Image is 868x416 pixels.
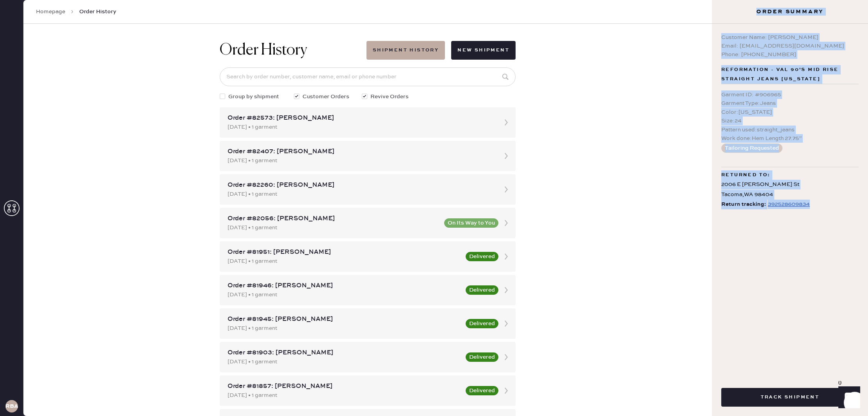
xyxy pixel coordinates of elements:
div: Order #82056: [PERSON_NAME] [228,214,439,223]
div: [DATE] • 1 garment [228,358,461,366]
span: Returned to: [721,170,770,180]
span: Customer Orders [302,92,349,101]
button: Delivered [466,319,498,328]
div: Size : 24 [721,117,859,125]
div: 2006 E [PERSON_NAME] St Tacoma , WA 98404 [721,180,859,199]
div: Work done : Hem Length 27.75” [721,134,859,143]
div: Color : [US_STATE] [721,108,859,117]
div: Order #82573: [PERSON_NAME] [228,113,494,123]
div: Order #82407: [PERSON_NAME] [228,147,494,156]
div: Email: [EMAIL_ADDRESS][DOMAIN_NAME] [721,42,859,50]
div: Phone: [PHONE_NUMBER] [721,50,859,59]
span: Order History [79,8,116,16]
div: Order #82260: [PERSON_NAME] [228,181,494,190]
span: Reformation - Val 90's Mid Rise Straight Jeans [US_STATE] [721,65,859,84]
div: [DATE] • 1 garment [228,391,461,400]
button: New Shipment [451,41,516,60]
div: Garment Type : Jeans [721,99,859,108]
div: Order #81951: [PERSON_NAME] [228,248,461,257]
div: Order #81946: [PERSON_NAME] [228,281,461,290]
div: https://www.fedex.com/apps/fedextrack/?tracknumbers=392528609834&cntry_code=US [768,200,810,209]
div: [DATE] • 1 garment [228,257,461,266]
div: [DATE] • 1 garment [228,324,461,333]
div: [DATE] • 1 garment [228,190,494,198]
div: Garment ID : # 906965 [721,90,859,99]
div: Pattern used : straight_jeans [721,126,859,134]
button: Tailoring Requested [721,143,783,153]
span: Group by shipment [228,92,279,101]
span: Revive Orders [370,92,409,101]
h1: Order History [220,41,307,60]
div: [DATE] • 1 garment [228,290,461,299]
iframe: Front Chat [831,381,864,414]
button: Delivered [466,352,498,362]
div: [DATE] • 1 garment [228,123,494,131]
div: Order #81903: [PERSON_NAME] [228,348,461,358]
input: Search by order number, customer name, email or phone number [220,67,516,86]
h3: Order Summary [712,8,868,16]
div: Order #81857: [PERSON_NAME] [228,382,461,391]
span: Return tracking: [721,200,766,209]
button: On Its Way to You [444,218,498,228]
button: Delivered [466,285,498,295]
button: Shipment History [366,41,445,60]
a: 392528609834 [766,200,810,209]
button: Delivered [466,252,498,261]
a: Homepage [36,8,65,16]
a: Track Shipment [721,393,859,400]
button: Track Shipment [721,388,859,407]
div: Order #81945: [PERSON_NAME] [228,315,461,324]
div: [DATE] • 1 garment [228,223,439,232]
button: Delivered [466,386,498,395]
div: Customer Name: [PERSON_NAME] [721,33,859,42]
div: [DATE] • 1 garment [228,156,494,165]
h3: RBA [5,404,18,409]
